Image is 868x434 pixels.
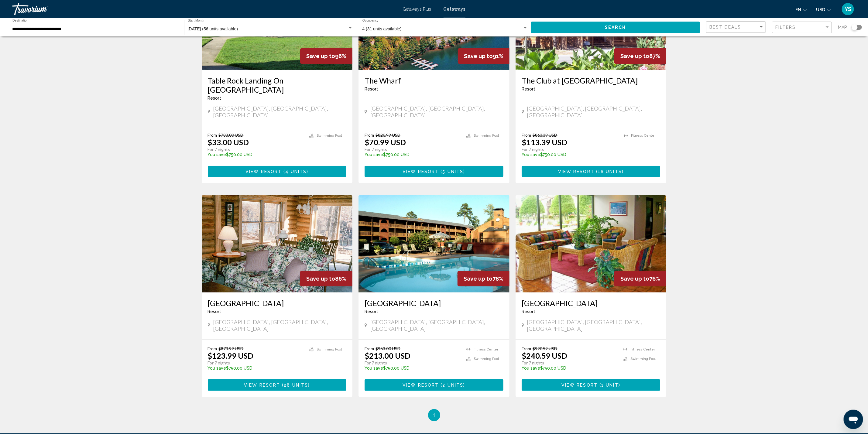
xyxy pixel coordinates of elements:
[365,166,503,177] button: View Resort(5 units)
[522,351,568,360] p: $240.59 USD
[439,169,465,174] span: ( )
[620,53,649,59] span: Save up to
[838,23,847,32] span: Map
[522,138,568,147] p: $113.39 USD
[365,76,503,85] a: The Wharf
[844,410,863,429] iframe: Button to launch messaging window
[522,166,660,177] button: View Resort(16 units)
[208,152,304,157] p: $750.00 USD
[286,169,307,174] span: 4 units
[365,138,406,147] p: $70.99 USD
[630,347,655,351] span: Fitness Center
[208,132,217,138] span: From
[443,169,464,174] span: 5 units
[444,7,465,12] a: Getaways
[365,351,410,360] p: $213.00 USD
[202,195,353,292] img: 4044I01X.jpg
[208,138,249,147] p: $33.00 USD
[359,195,509,292] img: 5023O01X.jpg
[474,347,498,351] span: Fitness Center
[208,346,217,351] span: From
[795,7,801,12] span: en
[533,346,558,351] span: $990.59 USD
[522,87,535,91] span: Resort
[245,169,282,174] span: View Resort
[208,366,226,371] span: You save
[522,360,617,366] p: For 7 nights
[317,134,342,138] span: Swimming Pool
[208,360,304,366] p: For 7 nights
[816,5,831,14] button: Change currency
[403,7,431,12] a: Getaways Plus
[516,195,667,292] img: 1922I01L.jpg
[208,76,347,94] a: Table Rock Landing On [GEOGRAPHIC_DATA]
[306,275,335,282] span: Save up to
[522,309,535,314] span: Resort
[620,275,649,282] span: Save up to
[601,383,619,388] span: 1 unit
[370,319,503,332] span: [GEOGRAPHIC_DATA], [GEOGRAPHIC_DATA], [GEOGRAPHIC_DATA]
[208,309,221,314] span: Resort
[282,169,308,174] span: ( )
[614,48,666,64] div: 87%
[439,383,465,388] span: ( )
[464,275,492,282] span: Save up to
[219,346,244,351] span: $873.99 USD
[280,383,310,388] span: ( )
[202,409,667,421] ul: Pagination
[522,366,540,371] span: You save
[561,383,598,388] span: View Resort
[533,132,558,138] span: $863.39 USD
[709,25,741,29] span: Best Deals
[362,26,402,31] span: 4 (31 units available)
[458,271,509,286] div: 78%
[365,379,503,391] button: View Resort(2 units)
[403,169,439,174] span: View Resort
[208,351,254,360] p: $123.99 USD
[365,87,378,91] span: Resort
[208,379,347,391] button: View Resort(28 units)
[365,152,383,157] span: You save
[522,152,618,157] p: $750.00 USD
[522,366,617,371] p: $750.00 USD
[365,147,460,152] p: For 7 nights
[522,132,531,138] span: From
[403,383,439,388] span: View Resort
[365,346,374,351] span: From
[208,96,221,101] span: Resort
[845,6,851,12] span: YS
[300,48,352,64] div: 96%
[522,379,660,391] button: View Resort(1 unit)
[631,134,656,138] span: Fitness Center
[522,152,540,157] span: You save
[213,105,346,118] span: [GEOGRAPHIC_DATA], [GEOGRAPHIC_DATA], [GEOGRAPHIC_DATA]
[208,166,347,177] button: View Resort(4 units)
[376,132,400,138] span: $820.99 USD
[458,48,509,64] div: 91%
[772,21,832,34] button: Filter
[208,147,304,152] p: For 7 nights
[365,132,374,138] span: From
[795,5,807,14] button: Change language
[365,309,378,314] span: Resort
[840,3,856,15] button: User Menu
[464,53,493,59] span: Save up to
[527,105,660,118] span: [GEOGRAPHIC_DATA], [GEOGRAPHIC_DATA], [GEOGRAPHIC_DATA]
[188,26,238,31] span: [DATE] (56 units available)
[775,25,796,30] span: Filters
[614,271,666,286] div: 76%
[365,152,460,157] p: $750.00 USD
[522,299,660,308] a: [GEOGRAPHIC_DATA]
[443,383,464,388] span: 2 units
[630,357,656,361] span: Swimming Pool
[208,299,347,308] a: [GEOGRAPHIC_DATA]
[522,76,660,85] a: The Club at [GEOGRAPHIC_DATA]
